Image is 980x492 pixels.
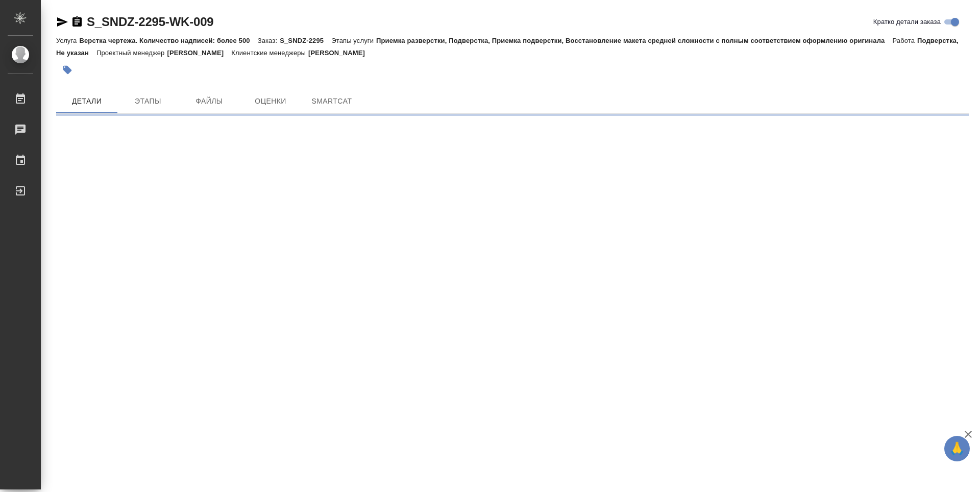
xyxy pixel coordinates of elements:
p: Клиентские менеджеры [231,49,308,57]
p: Верстка чертежа. Количество надписей: более 500 [79,37,257,44]
p: Заказ: [258,37,280,44]
span: 🙏 [948,438,966,459]
button: Скопировать ссылку [71,16,83,28]
p: Услуга [56,37,79,44]
span: Кратко детали заказа [873,17,941,27]
span: SmartCat [307,95,356,108]
p: Работа [892,37,917,44]
span: Файлы [185,95,234,108]
p: S_SNDZ-2295 [280,37,331,44]
span: Оценки [246,95,295,108]
button: Скопировать ссылку для ЯМессенджера [56,16,68,28]
p: [PERSON_NAME] [308,49,373,57]
span: Детали [62,95,111,108]
p: [PERSON_NAME] [167,49,231,57]
span: Этапы [124,95,173,108]
p: Этапы услуги [331,37,376,44]
button: Добавить тэг [56,59,79,81]
button: 🙏 [944,436,970,461]
a: S_SNDZ-2295-WK-009 [87,15,213,29]
p: Приемка разверстки, Подверстка, Приемка подверстки, Восстановление макета средней сложности с пол... [376,37,892,44]
p: Проектный менеджер [96,49,167,57]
